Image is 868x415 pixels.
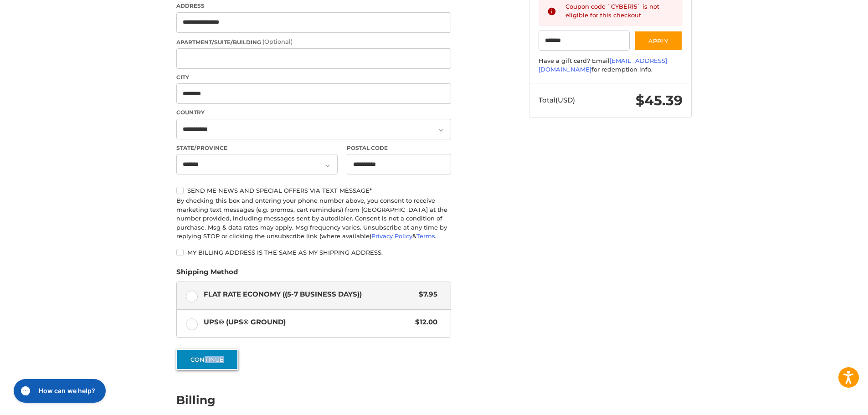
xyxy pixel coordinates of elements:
[176,108,451,117] label: Country
[371,232,412,240] a: Privacy Policy
[416,232,435,240] a: Terms
[539,31,630,51] input: Gift Certificate or Coupon Code
[176,393,230,407] h2: Billing
[176,249,451,256] label: My billing address is the same as my shipping address.
[204,289,415,300] span: Flat Rate Economy ((5-7 Business Days))
[176,267,238,282] legend: Shipping Method
[9,376,108,406] iframe: Gorgias live chat messenger
[176,37,451,46] label: Apartment/Suite/Building
[539,96,575,104] span: Total (USD)
[347,144,452,152] label: Postal Code
[176,144,338,152] label: State/Province
[262,38,293,45] small: (Optional)
[176,196,451,241] div: By checking this box and entering your phone number above, you consent to receive marketing text ...
[565,2,674,20] div: Coupon code `CYBER15` is not eligible for this checkout
[411,317,437,328] span: $12.00
[204,317,411,328] span: UPS® (UPS® Ground)
[176,73,451,82] label: City
[176,349,238,370] button: Continue
[539,56,683,74] div: Have a gift card? Email for redemption info.
[634,31,683,51] button: Apply
[176,2,451,10] label: Address
[414,289,437,300] span: $7.95
[636,92,683,109] span: $45.39
[176,187,451,194] label: Send me news and special offers via text message*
